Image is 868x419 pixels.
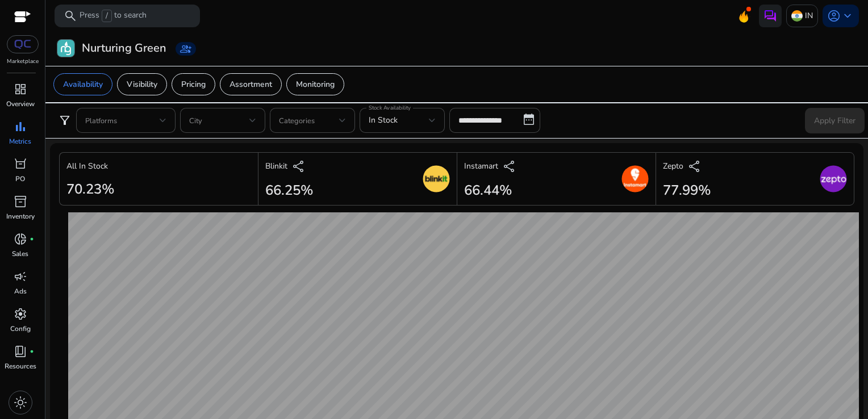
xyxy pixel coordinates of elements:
p: Pricing [181,78,206,90]
p: Metrics [9,136,31,146]
img: Nurturing Green [57,40,74,57]
h2: 77.99% [663,182,711,199]
p: Visibility [127,78,157,90]
p: All In Stock [66,160,108,172]
p: Press to search [80,10,147,22]
span: share [292,160,306,173]
h2: 70.23% [66,181,114,198]
p: Overview [6,99,35,109]
p: Marketplace [7,57,39,66]
span: In Stock [369,115,398,125]
img: QC-logo.svg [12,40,33,49]
h2: 66.44% [464,182,516,199]
p: Monitoring [296,78,335,90]
h2: 66.25% [265,182,313,199]
span: book_4 [14,345,27,358]
span: settings [14,307,27,321]
p: Instamart [464,160,498,172]
span: light_mode [14,396,27,409]
p: Assortment [229,78,272,90]
span: inventory_2 [14,195,27,208]
p: Availability [63,78,103,90]
p: Zepto [663,160,683,172]
p: IN [805,6,813,26]
p: Resources [5,361,36,371]
span: campaign [14,270,27,283]
p: Config [10,324,31,334]
span: fiber_manual_record [30,237,34,241]
span: bar_chart [14,120,27,133]
span: share [503,160,516,173]
span: / [102,10,112,22]
span: keyboard_arrow_down [841,9,854,23]
span: orders [14,157,27,171]
mat-label: Stock Availability [369,104,411,112]
span: group_add [180,43,191,55]
span: dashboard [14,82,27,96]
span: filter_alt [58,114,72,127]
span: account_circle [827,9,841,23]
a: group_add [176,42,196,56]
span: fiber_manual_record [30,349,34,354]
span: share [688,160,702,173]
h3: Nurturing Green [82,41,166,55]
p: Blinkit [265,160,287,172]
span: donut_small [14,232,27,246]
p: Ads [14,286,27,296]
p: PO [15,174,25,184]
p: Inventory [6,211,35,221]
img: in.svg [791,10,803,22]
p: Sales [12,249,28,259]
span: search [64,9,77,23]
